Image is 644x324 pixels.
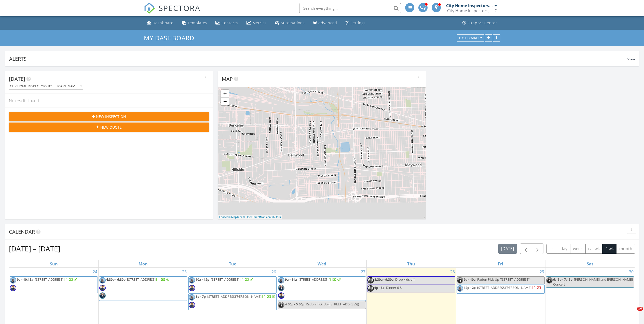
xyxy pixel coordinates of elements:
a: Advanced [311,18,339,28]
a: 9a - 10:15a [STREET_ADDRESS] [10,276,98,293]
button: New Inspection [9,112,209,121]
span: Dinner 6-8 [386,285,402,290]
span: [STREET_ADDRESS][PERSON_NAME] [477,285,531,290]
a: Templates [180,18,209,28]
iframe: Intercom live chat [627,307,639,319]
a: Monday [138,260,149,267]
span: 6p - 8p [374,285,385,290]
button: day [558,244,570,254]
img: screenshot_20220414173626_facebook.jpg [99,292,106,299]
button: Dashboards [457,34,484,42]
a: Settings [343,18,368,28]
span: [DATE] [9,75,25,82]
div: City Home Inspectors by [PERSON_NAME] [446,3,493,8]
a: Go to August 28, 2025 [449,268,456,276]
a: Automations (Advanced) [273,18,307,28]
span: 10 [637,307,643,311]
span: Drop kids off [395,277,415,282]
a: 9a - 10:15a [STREET_ADDRESS] [17,277,78,282]
a: My Dashboard [144,34,199,42]
img: 219225159_1689895537887767_8619144168688409514_n.jpg [99,285,106,291]
div: City Home Inspectors by [PERSON_NAME] [10,85,82,88]
img: 219225159_1689895537887767_8619144168688409514_n.jpg [367,285,374,292]
a: Friday [497,260,504,267]
a: © OpenStreetMap contributors [243,215,281,219]
div: Dashboard [153,20,174,25]
a: © MapTiler [228,215,242,219]
a: 9a - 11a [STREET_ADDRESS] [278,276,366,301]
img: The Best Home Inspection Software - Spectora [144,3,155,14]
input: Search everything... [299,3,401,13]
button: New Quote [9,123,209,132]
span: Radon Pick Up ([STREET_ADDRESS]) [306,302,359,306]
div: Settings [350,20,366,25]
span: SPECTORA [159,3,200,13]
button: Next [532,244,544,254]
a: Zoom out [221,98,229,105]
a: Thursday [406,260,416,267]
span: Map [222,75,233,82]
a: Go to August 25, 2025 [181,268,188,276]
a: 12p - 2p [STREET_ADDRESS][PERSON_NAME] [464,285,541,290]
div: Dashboards [459,36,482,40]
span: 6:15p - 7:15p [553,277,572,282]
a: 5p - 7p [STREET_ADDRESS][PERSON_NAME] [196,294,276,299]
img: 20220404_11.06.32.jpg [189,294,195,301]
span: [STREET_ADDRESS] [127,277,156,282]
span: [STREET_ADDRESS][PERSON_NAME] [207,294,262,299]
a: Saturday [586,260,594,267]
span: [STREET_ADDRESS] [35,277,63,282]
a: Metrics [244,18,269,28]
div: Contacts [222,20,238,25]
span: [STREET_ADDRESS] [211,277,239,282]
h2: [DATE] – [DATE] [9,244,60,254]
button: list [546,244,558,254]
span: 5p - 7p [196,294,206,299]
a: SPECTORA [144,7,200,18]
button: week [570,244,586,254]
div: Support Center [468,20,497,25]
img: screenshot_20220414173626_facebook.jpg [278,302,284,308]
img: 219225159_1689895537887767_8619144168688409514_n.jpg [10,285,16,291]
span: 9a - 10a [464,277,476,282]
span: 9a - 11a [285,277,297,282]
img: 20220404_11.06.32.jpg [457,285,463,292]
a: Go to August 24, 2025 [92,268,98,276]
a: Go to August 30, 2025 [628,268,635,276]
img: 20220404_11.06.32.jpg [99,277,106,283]
div: Templates [187,20,207,25]
button: [DATE] [498,244,517,254]
span: 10a - 12p [196,277,209,282]
div: City Home Inspectors, LLC [447,8,497,13]
a: Tuesday [228,260,237,267]
button: cal wk [585,244,603,254]
span: [STREET_ADDRESS] [298,277,327,282]
a: Zoom in [221,90,229,98]
a: Dashboard [145,18,176,28]
div: No results found [5,94,213,107]
a: Leaflet [219,215,228,219]
a: 12p - 2p [STREET_ADDRESS][PERSON_NAME] [457,285,545,294]
a: 9a - 11a [STREET_ADDRESS] [285,277,341,282]
a: 10a - 12p [STREET_ADDRESS] [196,277,254,282]
a: 4:30p - 6:30p [STREET_ADDRESS] [106,277,170,282]
span: 9a - 10:15a [17,277,33,282]
span: 12p - 2p [464,285,476,290]
span: 4:30p - 5:30p [285,302,304,306]
img: screenshot_20220414173626_facebook.jpg [457,277,463,283]
div: Alerts [9,55,627,62]
button: 4 wk [602,244,616,254]
a: Support Center [460,18,499,28]
a: 10a - 12p [STREET_ADDRESS] [188,276,277,293]
span: Calendar [9,228,35,235]
img: 20220404_11.06.32.jpg [10,277,16,283]
div: Advanced [318,20,337,25]
img: 219225159_1689895537887767_8619144168688409514_n.jpg [278,292,284,299]
a: Go to August 29, 2025 [539,268,545,276]
img: 20220404_11.06.32.jpg [189,277,195,283]
img: 219225159_1689895537887767_8619144168688409514_n.jpg [367,277,374,283]
img: 20220404_11.06.32.jpg [278,277,284,283]
a: 4:30p - 6:30p [STREET_ADDRESS] [99,276,187,301]
img: screenshot_20220414173626_facebook.jpg [546,277,553,283]
a: Wednesday [317,260,327,267]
